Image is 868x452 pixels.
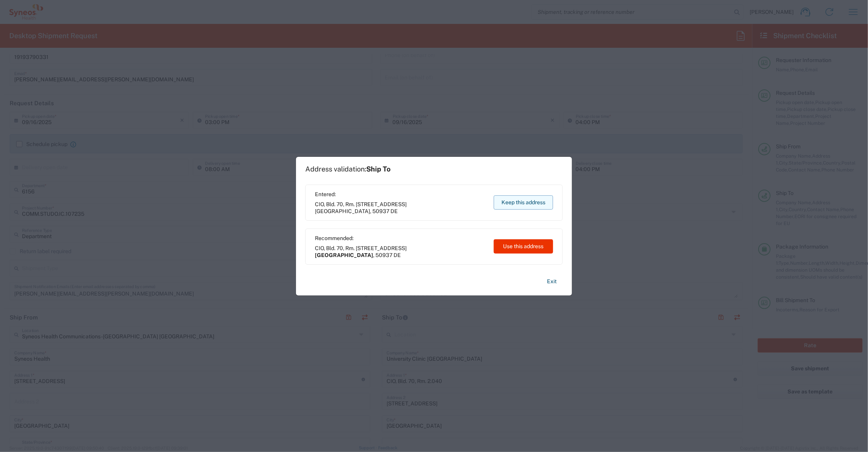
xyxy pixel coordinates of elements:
span: DE [394,252,401,258]
button: Exit [541,275,563,288]
button: Keep this address [494,195,553,210]
span: CIO, Bld. 70, Rm. [STREET_ADDRESS] , [315,245,486,259]
span: Ship To [366,165,390,173]
span: 50937 [372,208,389,214]
span: 50937 [375,252,392,258]
span: [GEOGRAPHIC_DATA] [315,208,370,214]
span: Recommended: [315,235,486,242]
span: [GEOGRAPHIC_DATA] [315,252,373,258]
span: CIO, Bld. 70, Rm. [STREET_ADDRESS] , [315,201,486,215]
h1: Address validation: [305,165,390,173]
button: Use this address [494,239,553,254]
span: DE [390,208,398,214]
span: Entered: [315,191,486,198]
